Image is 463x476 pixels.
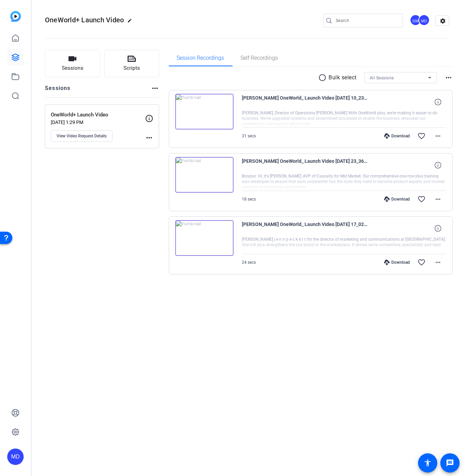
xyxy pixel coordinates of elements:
span: OneWorld+ Launch Video [45,16,124,24]
img: blue-gradient.svg [10,11,21,22]
span: 18 secs [242,197,256,202]
mat-icon: accessibility [424,459,432,467]
mat-icon: more_horiz [434,258,442,267]
mat-icon: favorite_border [417,258,426,267]
h2: Sessions [45,84,71,97]
mat-icon: more_horiz [145,134,153,142]
mat-icon: edit [128,18,136,26]
mat-icon: more_horiz [151,84,159,92]
div: SW [410,14,421,26]
span: Self Recordings [241,55,278,61]
span: [PERSON_NAME] OneWorld_ Launch Video [DATE] 10_23_21 [242,94,369,110]
img: thumb-nail [175,220,234,256]
span: Sessions [62,64,83,72]
div: Download [381,133,413,139]
mat-icon: more_horiz [434,195,442,203]
span: Scripts [123,64,140,72]
div: Download [381,196,413,202]
mat-icon: more_horiz [434,132,442,140]
span: Session Recordings [177,55,224,61]
input: Search [336,16,397,25]
button: Sessions [45,50,100,77]
div: MD [7,449,24,465]
span: 31 secs [242,134,256,138]
span: [PERSON_NAME] OneWorld_ Launch Video [DATE] 23_36_45 [242,157,369,173]
mat-icon: settings [436,16,450,26]
span: [PERSON_NAME] OneWorld_ Launch Video [DATE] 17_02_14 [242,220,369,237]
mat-icon: favorite_border [417,195,426,203]
ngx-avatar: Mark Dolnick [418,14,430,26]
p: [DATE] 1:29 PM [51,120,145,125]
p: Bulk select [329,73,357,82]
button: View Video Request Details [51,130,112,142]
span: View Video Request Details [57,133,107,139]
span: 24 secs [242,260,256,265]
div: MD [418,14,430,26]
mat-icon: more_horiz [444,73,453,82]
mat-icon: favorite_border [417,132,426,140]
img: thumb-nail [175,157,234,193]
div: Download [381,260,413,265]
ngx-avatar: Steve Winiecki [410,14,422,26]
button: Scripts [104,50,159,77]
img: thumb-nail [175,94,234,129]
span: All Sessions [370,76,394,80]
mat-icon: radio_button_unchecked [319,73,329,82]
mat-icon: message [446,459,454,467]
p: OneWorld+ Launch Video [51,111,145,119]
